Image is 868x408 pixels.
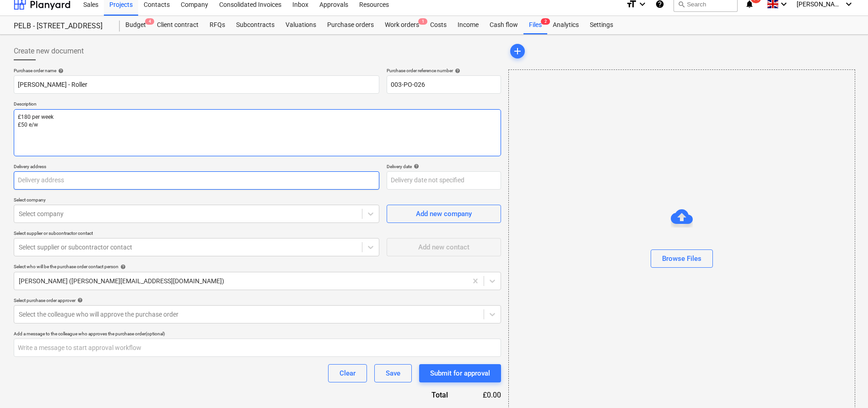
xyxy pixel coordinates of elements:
a: Files2 [523,16,547,34]
input: Delivery address [14,171,379,190]
a: Settings [584,16,619,34]
div: Purchase order name [14,68,379,74]
div: Files [523,16,547,34]
a: Budget4 [120,16,151,34]
div: PELB - [STREET_ADDRESS] [14,21,109,31]
button: Save [374,364,412,382]
div: Select who will be the purchase order contact person [14,264,501,270]
span: help [453,68,460,74]
button: Add new company [387,205,501,223]
span: help [119,264,126,270]
a: Costs [425,16,452,34]
span: Create new document [14,46,84,57]
div: Delivery date [387,164,501,170]
p: Select supplier or subcontractor contact [14,230,379,238]
span: 2 [541,18,550,25]
div: Save [386,367,400,379]
div: Budget [120,16,151,34]
button: Submit for approval [419,364,501,382]
div: £0.00 [463,390,501,400]
button: Clear [328,364,367,382]
div: Total [382,390,463,400]
a: RFQs [204,16,231,34]
a: Client contract [151,16,204,34]
input: Document name [14,75,379,94]
span: 4 [145,18,154,25]
span: 1 [418,18,427,25]
div: Browse Files [662,253,701,265]
a: Income [452,16,484,34]
p: Select company [14,197,379,205]
a: Cash flow [484,16,523,34]
p: Delivery address [14,164,379,171]
input: Write a message to start approval workflow [14,339,501,357]
a: Analytics [547,16,584,34]
div: Add new company [416,208,472,220]
div: Submit for approval [430,367,490,379]
a: Purchase orders [322,16,379,34]
span: help [75,297,83,303]
span: search [678,0,685,8]
div: Select purchase order approver [14,297,501,303]
input: Reference number [387,75,501,94]
a: Valuations [280,16,322,34]
p: Description [14,101,501,109]
span: add [512,46,523,57]
input: Delivery date not specified [387,171,501,190]
span: [PERSON_NAME] [797,0,842,8]
span: help [56,68,64,74]
div: Work orders [379,16,425,34]
a: Subcontracts [231,16,280,34]
button: Browse Files [651,249,713,268]
textarea: £180 per week £50 e/w [14,109,501,156]
div: Add a message to the colleague who approves the purchase order (optional) [14,331,501,337]
div: Clear [340,367,356,379]
a: Work orders1 [379,16,425,34]
div: Purchase order reference number [387,68,501,74]
span: help [412,164,419,169]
